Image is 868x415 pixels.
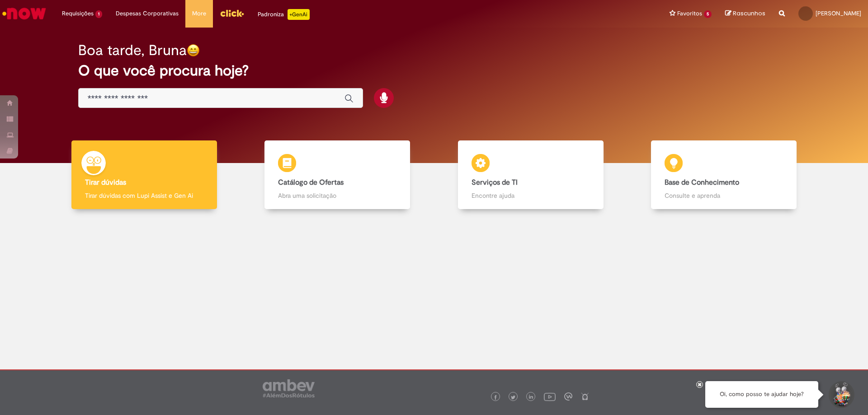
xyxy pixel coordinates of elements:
button: Iniciar Conversa de Suporte [827,381,854,408]
b: Tirar dúvidas [85,178,126,187]
p: Tirar dúvidas com Lupi Assist e Gen Ai [85,191,203,200]
b: Base de Conhecimento [665,178,739,187]
img: logo_footer_linkedin.png [529,395,533,400]
span: Requisições [62,9,94,18]
a: Tirar dúvidas Tirar dúvidas com Lupi Assist e Gen Ai [47,140,241,210]
span: Despesas Corporativas [116,9,179,18]
img: happy-face.png [187,44,200,57]
img: logo_footer_ambev_rotulo_gray.png [263,379,315,397]
h2: Boa tarde, Bruna [78,42,187,58]
p: Abra uma solicitação [278,191,396,200]
span: Rascunhos [733,9,765,18]
span: Favoritos [677,9,702,18]
img: logo_footer_workplace.png [564,392,572,401]
a: Base de Conhecimento Consulte e aprenda [627,140,821,210]
p: Encontre ajuda [472,191,590,200]
span: [PERSON_NAME] [816,9,861,17]
img: logo_footer_youtube.png [544,391,556,402]
span: 5 [704,10,712,18]
div: Padroniza [258,9,310,20]
b: Serviços de TI [472,178,518,187]
img: logo_footer_naosei.png [581,392,589,401]
a: Catálogo de Ofertas Abra uma solicitação [241,140,434,210]
img: logo_footer_facebook.png [493,395,498,400]
img: ServiceNow [1,5,47,23]
p: Consulte e aprenda [665,191,783,200]
span: More [192,9,206,18]
img: click_logo_yellow_360x200.png [220,6,244,20]
div: Oi, como posso te ajudar hoje? [705,381,818,408]
p: +GenAi [288,9,310,20]
a: Rascunhos [725,9,765,18]
img: logo_footer_twitter.png [511,395,515,400]
h2: O que você procura hoje? [78,63,790,79]
span: 1 [95,10,102,18]
a: Serviços de TI Encontre ajuda [434,140,627,210]
b: Catálogo de Ofertas [278,178,344,187]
